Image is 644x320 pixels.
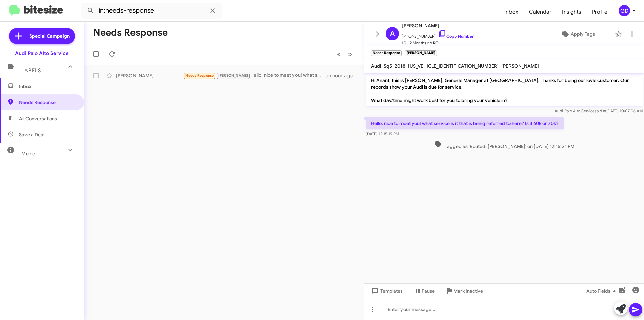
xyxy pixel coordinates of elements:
[619,5,630,16] div: GD
[19,83,76,90] span: Inbox
[371,50,402,56] small: Needs Response
[19,115,57,122] span: All Conversations
[348,50,352,58] span: »
[366,117,564,129] p: Hello, nice to meet you! what service is it that is being referred to here? Is it 60k or 70k?
[587,2,613,22] a: Profile
[371,63,381,69] span: Audi
[185,73,214,78] span: Needs Response
[501,63,539,69] span: [PERSON_NAME]
[183,72,326,79] div: Hello, nice to meet you! what service is it that is being referred to here? Is it 60k or 70k?
[440,285,488,297] button: Mark Inactive
[402,40,474,46] span: 10-12 Months no RO
[93,27,168,38] h1: Needs Response
[571,28,595,40] span: Apply Tags
[390,28,395,39] span: A
[555,108,643,113] span: Audi Palo Alto Service [DATE] 10:07:06 AM
[370,285,403,297] span: Templates
[19,131,44,138] span: Save a Deal
[595,108,606,113] span: said at
[581,285,624,297] button: Auto Fields
[613,5,637,16] button: GD
[499,2,524,22] a: Inbox
[29,33,70,39] span: Special Campaign
[543,28,612,40] button: Apply Tags
[21,151,35,157] span: More
[333,47,356,61] nav: Page navigation example
[21,67,41,74] span: Labels
[402,21,474,30] span: [PERSON_NAME]
[366,131,399,136] span: [DATE] 12:15:19 PM
[405,50,437,56] small: [PERSON_NAME]
[453,285,483,297] span: Mark Inactive
[218,73,248,78] span: [PERSON_NAME]
[9,28,75,44] a: Special Campaign
[557,2,587,22] a: Insights
[364,285,408,297] button: Templates
[408,63,499,69] span: [US_VEHICLE_IDENTIFICATION_NUMBER]
[326,72,359,79] div: an hour ago
[337,50,340,58] span: «
[384,63,392,69] span: Sq5
[586,285,619,297] span: Auto Fields
[402,30,474,40] span: [PHONE_NUMBER]
[116,72,183,79] div: [PERSON_NAME]
[333,47,344,61] button: Previous
[81,3,222,19] input: Search
[408,285,440,297] button: Pause
[344,47,356,61] button: Next
[438,34,474,39] a: Copy Number
[524,2,557,22] a: Calendar
[422,285,435,297] span: Pause
[15,50,69,57] div: Audi Palo Alto Service
[431,140,577,150] span: Tagged as 'Routed: [PERSON_NAME]' on [DATE] 12:15:21 PM
[19,99,76,106] span: Needs Response
[395,63,405,69] span: 2018
[366,74,643,106] p: Hi Anant, this is [PERSON_NAME], General Manager at [GEOGRAPHIC_DATA]. Thanks for being our loyal...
